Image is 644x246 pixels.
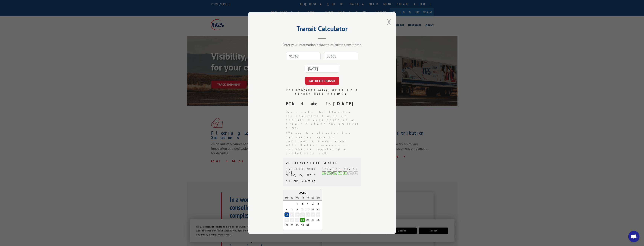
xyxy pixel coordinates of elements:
[316,213,320,217] div: Choose Sunday, October 19th, 2025
[305,207,310,212] div: Choose Friday, October 10th, 2025
[300,195,305,200] div: Th
[290,223,294,228] div: Choose Tuesday, October 28th, 2025
[290,195,294,200] div: Tu
[333,101,357,107] strong: [DATE]
[295,223,299,228] div: Choose Wednesday, October 29th, 2025
[305,223,310,228] div: Choose Friday, October 31st, 2025
[300,207,305,212] div: Choose Thursday, October 9th, 2025
[311,213,315,217] div: Choose Saturday, October 18th, 2025
[305,195,310,200] div: Fr
[300,223,305,228] div: Choose Thursday, October 30th, 2025
[311,218,315,222] div: Choose Saturday, October 25th, 2025
[295,213,299,217] div: Choose Wednesday, October 15th, 2025
[311,202,315,207] div: Choose Saturday, October 4th, 2025
[295,207,299,212] div: Choose Wednesday, October 8th, 2025
[305,218,310,222] div: Choose Friday, October 24th, 2025
[290,218,294,222] div: Choose Tuesday, October 21st, 2025
[295,202,299,207] div: Choose Wednesday, October 1st, 2025
[267,43,377,47] div: Enter your information below to calculate transit time.
[305,65,339,73] input: Tender Date
[317,88,328,91] strong: 32301
[322,167,358,171] div: Service days:
[290,213,294,217] div: Choose Tuesday, October 14th, 2025
[286,180,318,183] div: [PHONE_NUMBER]
[311,207,315,212] div: Choose Saturday, October 11th, 2025
[290,207,294,212] div: Choose Tuesday, October 7th, 2025
[305,77,339,85] button: CALCULATE TRANSIT
[286,110,361,130] li: Please note that ETA dates are calculated based on freight being tendered at origin before 5:00 p...
[300,218,305,222] div: Choose Thursday, October 23rd, 2025
[338,171,342,175] div: Th
[286,174,318,177] div: CHINO, CA, 91710
[324,52,358,60] input: Dest. Zip
[286,131,361,155] li: ETA may be affected for deliveries made to residential areas, areas with limited access, or deliv...
[283,191,322,195] div: [DATE]
[305,213,310,217] div: Choose Friday, October 17th, 2025
[284,218,289,222] div: Choose Monday, October 20th, 2025
[286,100,361,107] div: ETA date is
[387,17,391,27] button: Close modal
[295,195,299,200] div: We
[353,171,358,175] div: Su
[284,213,289,217] div: Choose Monday, October 13th, 2025
[286,167,318,174] div: [STREET_ADDRESS]
[284,202,321,228] div: month 2025-10
[300,213,305,217] div: Choose Thursday, October 16th, 2025
[343,171,347,175] div: Fr
[316,202,320,207] div: Choose Sunday, October 5th, 2025
[316,195,320,200] div: Su
[298,88,311,91] strong: 91768
[628,231,639,242] div: Open chat
[286,52,321,60] input: Origin Zip
[300,202,305,207] div: Choose Thursday, October 2nd, 2025
[322,171,326,175] div: Mo
[348,171,353,175] div: Sa
[284,223,289,228] div: Choose Monday, October 27th, 2025
[284,195,289,200] div: Mo
[305,202,310,207] div: Choose Friday, October 3rd, 2025
[316,218,320,222] div: Choose Sunday, October 26th, 2025
[286,161,358,164] div: Origin Service Center
[327,171,332,175] div: Tu
[284,207,289,212] div: Choose Monday, October 6th, 2025
[295,218,299,222] div: Choose Wednesday, October 22nd, 2025
[334,92,349,95] strong: [DATE]
[283,88,361,96] div: From to . Based on a tender date of
[332,171,337,175] div: We
[311,195,315,200] div: Sa
[267,26,377,33] h2: Transit Calculator
[316,207,320,212] div: Choose Sunday, October 12th, 2025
